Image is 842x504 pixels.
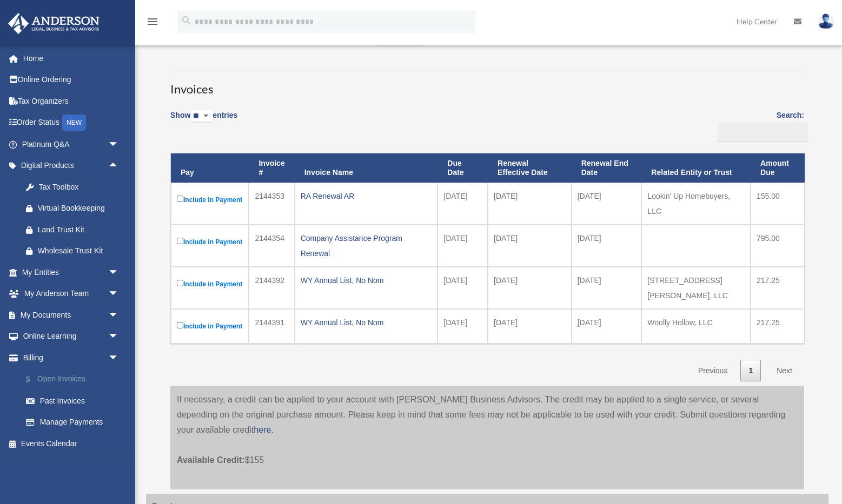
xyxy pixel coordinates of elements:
[249,267,294,309] td: 2144392
[190,110,213,123] select: Showentries
[177,238,183,244] input: Include in Payment
[437,267,488,309] td: [DATE]
[5,13,103,34] img: Anderson Advisors Platinum Portal
[8,433,135,454] a: Events Calendar
[8,69,135,91] a: Online Ordering
[177,322,183,328] input: Include in Payment
[751,225,805,267] td: 795.00
[301,189,432,204] div: RA Renewal AR
[249,183,294,225] td: 2144353
[488,225,572,267] td: [DATE]
[177,280,183,286] input: Include in Payment
[170,386,804,489] div: If necessary, a credit can be applied to your account with [PERSON_NAME] Business Advisors. The c...
[146,19,159,28] a: menu
[171,153,249,183] th: Pay: activate to sort column descending
[108,283,130,305] span: arrow_drop_down
[8,112,135,134] a: Order StatusNEW
[8,155,135,177] a: Digital Productsarrow_drop_up
[572,183,642,225] td: [DATE]
[177,196,183,202] input: Include in Payment
[690,360,735,382] a: Previous
[818,14,834,29] img: User Pic
[177,193,243,206] label: Include in Payment
[249,153,294,183] th: Invoice #: activate to sort column ascending
[108,261,130,284] span: arrow_drop_down
[301,231,432,261] div: Company Assistance Program Renewal
[181,15,193,26] i: search
[572,153,642,183] th: Renewal End Date: activate to sort column ascending
[177,438,798,468] p: $155
[108,347,130,369] span: arrow_drop_down
[32,373,37,386] span: $
[170,109,237,133] label: Show entries
[768,360,800,382] a: Next
[572,267,642,309] td: [DATE]
[15,219,135,240] a: Land Trust Kit
[38,201,122,215] div: Virtual Bookkeeping
[641,267,751,309] td: [STREET_ADDRESS][PERSON_NAME], LLC
[488,153,572,183] th: Renewal Effective Date: activate to sort column ascending
[641,183,751,225] td: Lookin' Up Homebuyers, LLC
[15,412,135,433] a: Manage Payments
[437,309,488,344] td: [DATE]
[249,225,294,267] td: 2144354
[751,267,805,309] td: 217.25
[641,153,751,183] th: Related Entity or Trust: activate to sort column ascending
[437,183,488,225] td: [DATE]
[8,133,135,155] a: Platinum Q&Aarrow_drop_down
[15,240,135,262] a: Wholesale Trust Kit
[301,315,432,330] div: WY Annual List, No Nom
[108,326,130,348] span: arrow_drop_down
[8,90,135,112] a: Tax Organizers
[254,425,273,434] a: here.
[751,153,805,183] th: Amount Due: activate to sort column ascending
[170,71,804,98] h3: Invoices
[8,304,135,326] a: My Documentsarrow_drop_down
[8,326,135,347] a: Online Learningarrow_drop_down
[488,183,572,225] td: [DATE]
[751,183,805,225] td: 155.00
[8,283,135,305] a: My Anderson Teamarrow_drop_down
[177,455,245,465] span: Available Credit:
[177,278,243,291] label: Include in Payment
[572,225,642,267] td: [DATE]
[8,261,135,283] a: My Entitiesarrow_drop_down
[15,368,135,391] a: $Open Invoices
[295,153,438,183] th: Invoice Name: activate to sort column ascending
[177,320,243,333] label: Include in Payment
[15,390,135,412] a: Past Invoices
[8,347,135,368] a: Billingarrow_drop_down
[488,267,572,309] td: [DATE]
[108,133,130,156] span: arrow_drop_down
[108,155,130,177] span: arrow_drop_up
[15,176,135,198] a: Tax Toolbox
[146,15,159,28] i: menu
[38,244,122,258] div: Wholesale Trust Kit
[177,236,243,248] label: Include in Payment
[38,223,122,237] div: Land Trust Kit
[8,48,135,69] a: Home
[572,309,642,344] td: [DATE]
[437,153,488,183] th: Due Date: activate to sort column ascending
[38,180,122,194] div: Tax Toolbox
[108,304,130,326] span: arrow_drop_down
[437,225,488,267] td: [DATE]
[488,309,572,344] td: [DATE]
[15,198,135,219] a: Virtual Bookkeeping
[641,309,751,344] td: Woolly Hollow, LLC
[301,273,432,288] div: WY Annual List, No Nom
[714,109,804,142] label: Search:
[249,309,294,344] td: 2144391
[751,309,805,344] td: 217.25
[740,360,761,382] a: 1
[718,122,808,143] input: Search:
[62,115,86,131] div: NEW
